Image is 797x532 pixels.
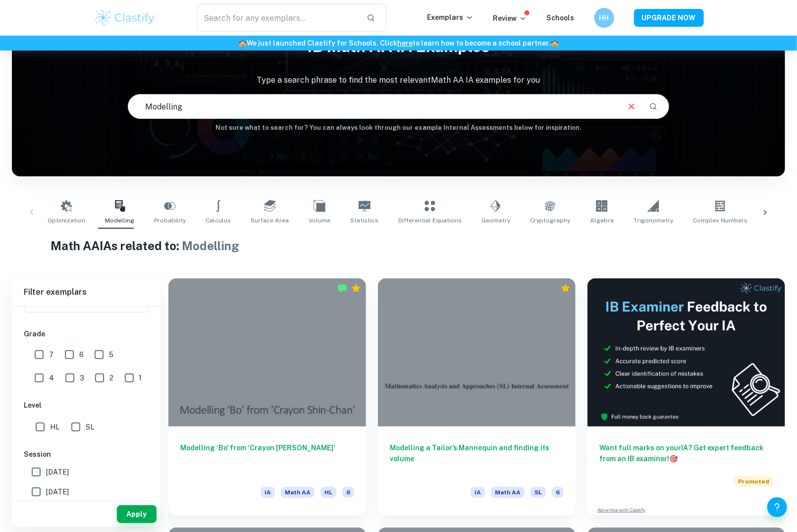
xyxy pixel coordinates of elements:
input: Search for any exemplars... [197,4,359,32]
button: Search [645,98,662,115]
input: E.g. modelling a logo, player arrangements, shape of an egg... [128,93,618,120]
span: 🏫 [238,39,247,47]
h6: HH [598,12,610,23]
span: Complex Numbers [693,216,747,225]
div: Premium [561,283,571,293]
a: Advertise with Clastify [597,507,645,514]
span: HL [50,422,59,432]
img: Marked [337,283,347,293]
button: Help and Feedback [767,497,787,517]
h6: Grade [24,328,149,339]
button: HH [594,8,614,28]
span: 6 [552,487,564,498]
span: 7 [49,349,53,360]
span: 1 [139,372,142,383]
span: Math AA [491,487,525,498]
a: Modelling a Tailor’s Mannequin and finding its volumeIAMath AASL6 [378,278,576,516]
button: Clear [622,97,641,116]
h6: Not sure what to search for? You can always look through our example Internal Assessments below f... [12,123,785,133]
span: Algebra [590,216,614,225]
p: Exemplars [427,12,474,23]
a: Modelling ‘Bo’ from ‘Crayon [PERSON_NAME]’IAMath AAHL6 [168,278,366,516]
span: Geometry [481,216,510,225]
div: Premium [351,283,361,293]
span: Promoted [734,476,773,487]
a: Want full marks on yourIA? Get expert feedback from an IB examiner!PromotedAdvertise with Clastify [587,278,785,516]
span: 5 [109,349,113,360]
img: Clastify logo [94,8,157,28]
span: SL [86,422,94,432]
h6: We just launched Clastify for Schools. Click to learn how to become a school partner. [2,38,795,49]
span: Optimization [48,216,85,225]
span: Surface Area [251,216,289,225]
span: 6 [79,349,84,360]
span: Calculus [206,216,231,225]
p: Review [493,13,527,24]
h1: Math AA IAs related to: [51,237,746,255]
span: Modelling [105,216,134,225]
span: Volume [309,216,330,225]
h6: Session [24,449,149,460]
h6: Filter exemplars [12,278,160,306]
span: 🎯 [669,455,678,463]
span: Math AA [281,487,315,498]
a: Schools [547,14,575,22]
button: Apply [117,505,157,523]
span: SL [531,487,546,498]
span: IA [261,487,275,498]
button: UPGRADE NOW [634,9,704,27]
span: 🏫 [550,39,559,47]
p: Type a search phrase to find the most relevant Math AA IA examples for you [12,74,785,86]
span: Trigonometry [634,216,673,225]
span: [DATE] [46,486,69,497]
span: Cryptography [530,216,570,225]
span: 2 [109,372,113,383]
img: Thumbnail [587,278,785,426]
span: Statistics [350,216,378,225]
span: [DATE] [46,467,69,478]
a: here [397,39,413,47]
h6: Level [24,400,149,411]
span: 6 [342,487,354,498]
span: Modelling [182,239,239,253]
h6: Modelling ‘Bo’ from ‘Crayon [PERSON_NAME]’ [180,442,354,475]
h6: Want full marks on your IA ? Get expert feedback from an IB examiner! [599,442,773,464]
span: 4 [49,372,54,383]
h6: Modelling a Tailor’s Mannequin and finding its volume [390,442,564,475]
span: Probability [154,216,186,225]
span: Differential Equations [398,216,462,225]
span: IA [471,487,485,498]
span: 3 [80,372,84,383]
span: HL [320,487,336,498]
